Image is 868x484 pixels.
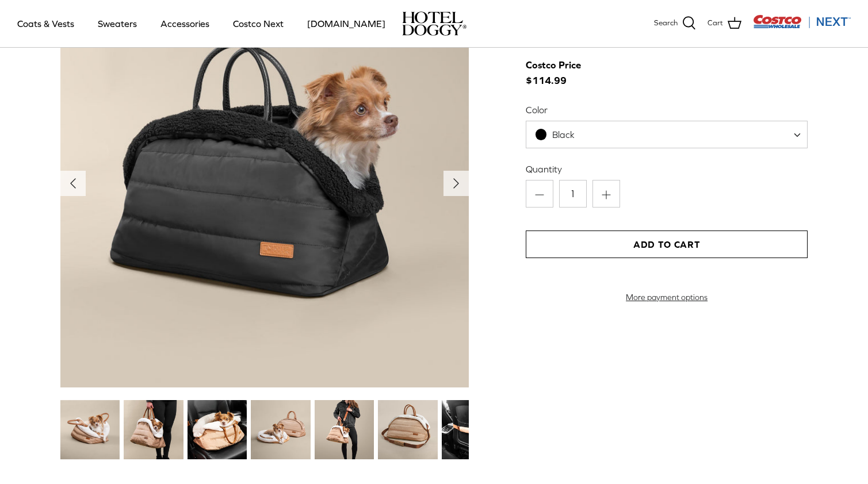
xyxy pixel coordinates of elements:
label: Color [526,103,808,116]
button: Previous [60,171,86,196]
button: Next [443,171,469,196]
span: $114.99 [526,57,592,89]
a: Coats & Vests [7,4,85,43]
a: More payment options [526,293,808,302]
span: Black [526,121,808,148]
a: Sweaters [87,4,147,43]
a: Visit Costco Next [753,22,851,30]
a: Costco Next [223,4,294,43]
a: Search [654,16,696,31]
a: Accessories [150,4,220,43]
input: Quantity [559,180,587,208]
img: small dog in a tan dog carrier on a black seat in the car [188,400,247,459]
span: Black [552,129,575,140]
a: hoteldoggy.com hoteldoggycom [402,11,466,36]
img: hoteldoggycom [402,11,466,36]
span: Search [654,17,678,29]
span: Cart [708,17,723,29]
a: Cart [708,16,741,31]
label: Quantity [526,163,808,175]
div: Costco Price [526,57,581,73]
span: Black [526,129,598,141]
a: [DOMAIN_NAME] [297,4,396,43]
img: Costco Next [753,14,851,29]
button: Add to Cart [526,231,808,258]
